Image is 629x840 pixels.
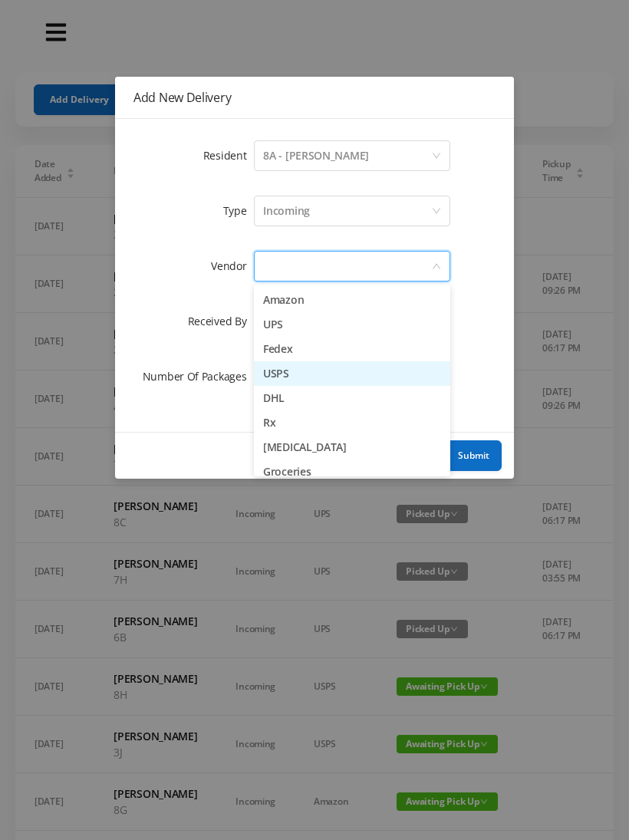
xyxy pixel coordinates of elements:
[143,369,255,384] label: Number Of Packages
[254,337,450,361] li: Fedex
[254,288,450,312] li: Amazon
[188,314,255,328] label: Received By
[254,460,450,484] li: Groceries
[446,440,502,471] button: Submit
[263,196,310,226] div: Incoming
[254,312,450,337] li: UPS
[254,386,450,410] li: DHL
[211,259,254,273] label: Vendor
[263,141,369,170] div: 8A - Rebecca Levinsky
[203,148,255,163] label: Resident
[432,206,441,217] i: icon: down
[223,203,255,218] label: Type
[254,361,450,386] li: USPS
[254,435,450,460] li: [MEDICAL_DATA]
[133,89,496,106] div: Add New Delivery
[133,137,496,395] form: Add New Delivery
[432,262,441,272] i: icon: down
[432,151,441,162] i: icon: down
[254,410,450,435] li: Rx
